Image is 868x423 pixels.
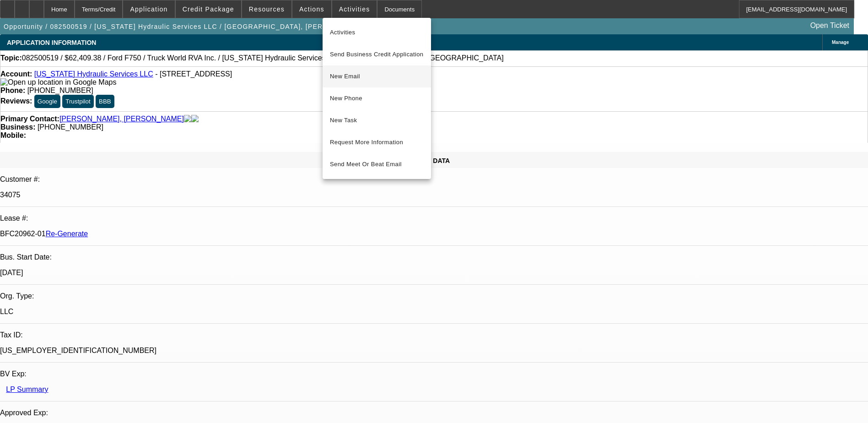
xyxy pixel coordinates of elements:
span: Activities [330,27,424,38]
span: Send Business Credit Application [330,49,424,60]
span: Request More Information [330,137,424,148]
span: New Task [330,115,424,126]
span: Send Meet Or Beat Email [330,159,424,170]
span: New Email [330,71,424,82]
span: New Phone [330,93,424,104]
